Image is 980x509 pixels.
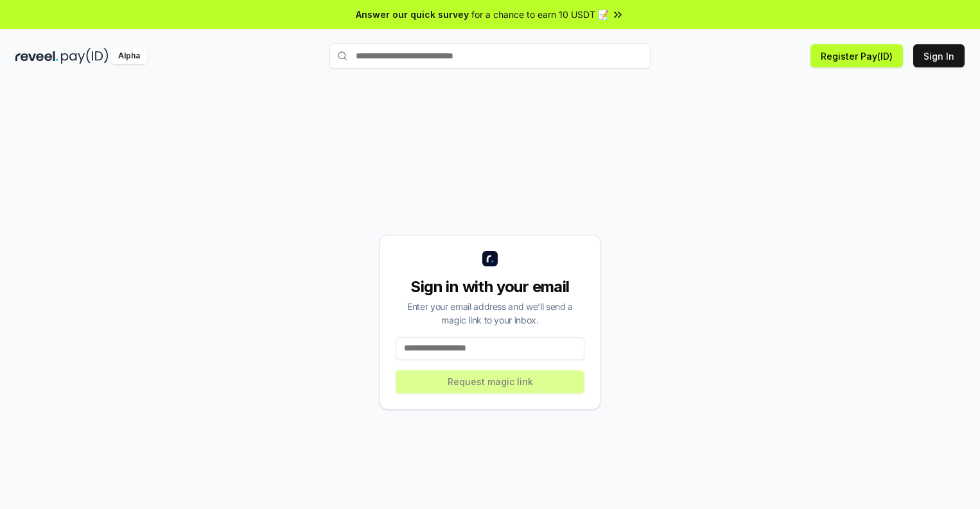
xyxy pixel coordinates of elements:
span: Answer our quick survey [356,8,469,21]
div: Enter your email address and we’ll send a magic link to your inbox. [396,300,584,327]
button: Register Pay(ID) [810,44,903,67]
img: pay_id [61,48,109,64]
img: logo_small [482,251,498,266]
img: reveel_dark [15,48,58,64]
button: Sign In [913,44,965,67]
span: for a chance to earn 10 USDT 📝 [471,8,609,21]
div: Sign in with your email [396,277,584,297]
div: Alpha [111,48,147,64]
